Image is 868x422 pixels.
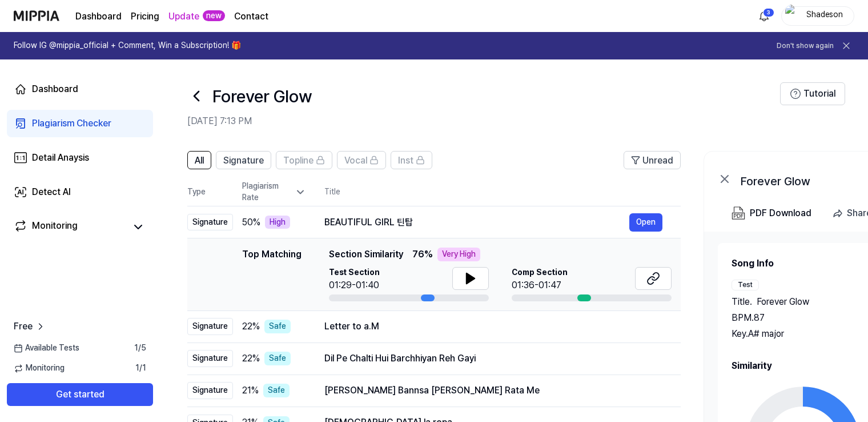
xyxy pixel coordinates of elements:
th: Title [324,178,681,206]
span: Available Tests [14,343,79,354]
img: profile [785,5,799,27]
div: Plagiarism Rate [242,181,306,203]
a: Pricing [131,10,159,23]
div: Test [732,280,759,290]
div: Dashboard [32,82,78,96]
span: Comp Section [512,267,568,278]
div: Shadeson [802,9,847,22]
div: Monitoring [32,219,78,235]
button: PDF Download [729,202,814,225]
a: Free [14,320,46,333]
div: High [265,216,290,229]
span: Free [14,320,33,333]
div: 01:29-01:40 [329,278,380,292]
a: Detail Anaysis [7,144,153,172]
span: All [195,154,204,168]
span: 1 / 5 [134,343,146,354]
button: Unread [624,151,681,169]
span: Topline [283,154,314,168]
span: 22 % [242,320,260,333]
div: Letter to a.M [324,320,662,333]
span: Monitoring [14,363,65,374]
button: Inst [391,151,432,169]
img: 알림 [757,9,771,23]
div: Plagiarism Checker [32,117,111,130]
button: 알림3 [755,7,773,25]
span: 50 % [242,216,260,229]
th: Type [187,178,233,206]
span: 22 % [242,352,260,365]
span: Vocal [344,154,367,168]
span: 21 % [242,384,259,397]
a: Contact [234,10,268,23]
div: Detail Anaysis [32,151,89,165]
button: Vocal [337,151,386,169]
button: Tutorial [780,82,845,105]
button: Signature [216,151,271,169]
a: Detect AI [7,178,153,206]
div: Very High [437,248,480,261]
span: Unread [642,154,673,168]
a: Plagiarism Checker [7,110,153,137]
span: 76 % [412,248,433,261]
h1: Forever Glow [212,84,312,108]
div: Detect AI [32,185,71,199]
div: 3 [763,8,774,17]
a: Dashboard [7,75,153,103]
img: PDF Download [732,206,745,220]
button: Don't show again [777,41,834,51]
div: Signature [187,318,233,335]
span: Test Section [329,267,380,278]
div: new [203,10,225,22]
a: Update [168,10,199,23]
button: Open [629,213,662,232]
span: Title . [732,295,752,309]
div: Dil Pe Chalti Hui Barchhiyan Reh Gayi [324,352,662,365]
a: Monitoring [14,219,126,235]
button: Get started [7,383,153,406]
div: BEAUTIFUL GIRL 틴탑 [324,216,629,229]
div: Safe [263,384,290,397]
span: Inst [398,154,413,168]
span: Section Similarity [329,248,403,261]
h1: Follow IG @mippia_official + Comment, Win a Subscription! 🎁 [14,40,241,51]
button: All [187,151,211,169]
div: Safe [264,320,291,333]
div: 01:36-01:47 [512,278,568,292]
div: Signature [187,350,233,367]
div: Signature [187,382,233,399]
div: Signature [187,214,233,231]
span: Signature [223,154,264,168]
div: PDF Download [750,206,811,221]
div: Safe [264,352,291,365]
span: Forever Glow [757,295,809,309]
a: Dashboard [75,10,122,23]
div: [PERSON_NAME] Bannsa [PERSON_NAME] Rata Me [324,384,662,397]
h2: [DATE] 7:13 PM [187,114,780,128]
span: 1 / 1 [135,363,146,374]
button: profileShadeson [781,6,854,26]
button: Topline [276,151,332,169]
div: Top Matching [242,248,302,301]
